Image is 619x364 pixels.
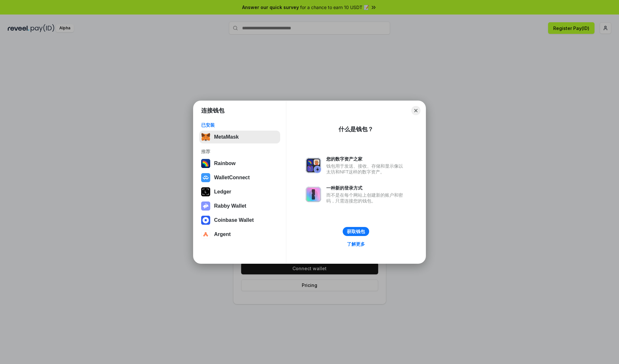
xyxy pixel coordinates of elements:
[214,161,236,166] div: Rainbow
[214,217,254,223] div: Coinbase Wallet
[199,131,280,143] button: MetaMask
[201,202,210,211] img: svg+xml,%3Csvg%20xmlns%3D%22http%3A%2F%2Fwww.w3.org%2F2000%2Fsvg%22%20fill%3D%22none%22%20viewBox...
[326,156,406,162] div: 您的数字资产之家
[347,229,365,234] div: 获取钱包
[411,106,420,115] button: Close
[214,203,246,209] div: Rabby Wallet
[306,187,321,202] img: svg+xml,%3Csvg%20xmlns%3D%22http%3A%2F%2Fwww.w3.org%2F2000%2Fsvg%22%20fill%3D%22none%22%20viewBox...
[343,240,369,248] a: 了解更多
[199,228,280,241] button: Argent
[201,173,210,182] img: svg+xml,%3Csvg%20width%3D%2228%22%20height%3D%2228%22%20viewBox%3D%220%200%2028%2028%22%20fill%3D...
[201,149,278,154] div: 推荐
[306,158,321,173] img: svg+xml,%3Csvg%20xmlns%3D%22http%3A%2F%2Fwww.w3.org%2F2000%2Fsvg%22%20fill%3D%22none%22%20viewBox...
[201,159,210,168] img: svg+xml,%3Csvg%20width%3D%22120%22%20height%3D%22120%22%20viewBox%3D%220%200%20120%20120%22%20fil...
[199,214,280,227] button: Coinbase Wallet
[214,231,231,237] div: Argent
[214,189,231,195] div: Ledger
[339,125,373,133] div: 什么是钱包？
[201,216,210,225] img: svg+xml,%3Csvg%20width%3D%2228%22%20height%3D%2228%22%20viewBox%3D%220%200%2028%2028%22%20fill%3D...
[214,134,239,140] div: MetaMask
[343,227,369,236] button: 获取钱包
[201,187,210,196] img: svg+xml,%3Csvg%20xmlns%3D%22http%3A%2F%2Fwww.w3.org%2F2000%2Fsvg%22%20width%3D%2228%22%20height%3...
[347,241,365,247] div: 了解更多
[201,107,224,114] h1: 连接钱包
[199,200,280,212] button: Rabby Wallet
[199,171,280,184] button: WalletConnect
[201,133,210,142] img: svg+xml,%3Csvg%20fill%3D%22none%22%20height%3D%2233%22%20viewBox%3D%220%200%2035%2033%22%20width%...
[201,230,210,239] img: svg+xml,%3Csvg%20width%3D%2228%22%20height%3D%2228%22%20viewBox%3D%220%200%2028%2028%22%20fill%3D...
[326,163,406,175] div: 钱包用于发送、接收、存储和显示像以太坊和NFT这样的数字资产。
[199,185,280,198] button: Ledger
[199,157,280,170] button: Rainbow
[214,175,250,181] div: WalletConnect
[326,192,406,204] div: 而不是在每个网站上创建新的账户和密码，只需连接您的钱包。
[326,185,406,191] div: 一种新的登录方式
[201,122,278,128] div: 已安装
